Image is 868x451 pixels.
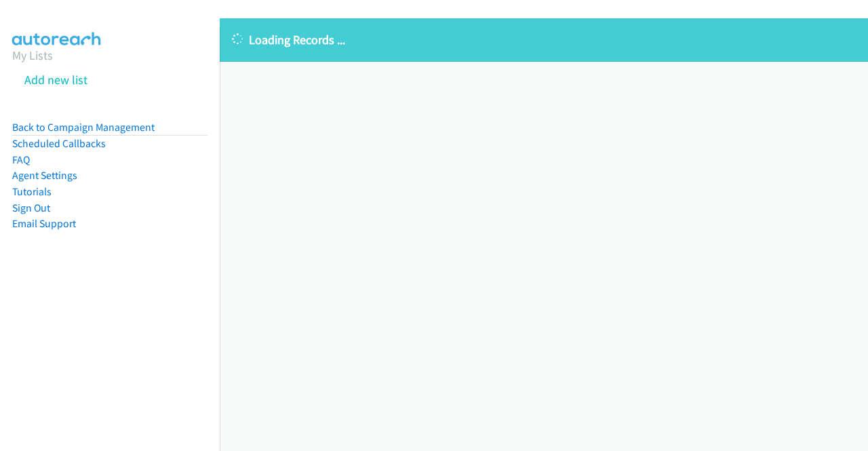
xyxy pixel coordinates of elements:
p: Loading Records ... [232,31,856,49]
a: Add new list [24,72,87,87]
a: Tutorials [12,185,52,198]
a: Scheduled Callbacks [12,137,106,150]
a: Email Support [12,217,76,230]
a: Sign Out [12,201,50,214]
a: Back to Campaign Management [12,121,155,134]
a: Agent Settings [12,169,77,182]
a: My Lists [12,47,53,63]
a: FAQ [12,153,30,166]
